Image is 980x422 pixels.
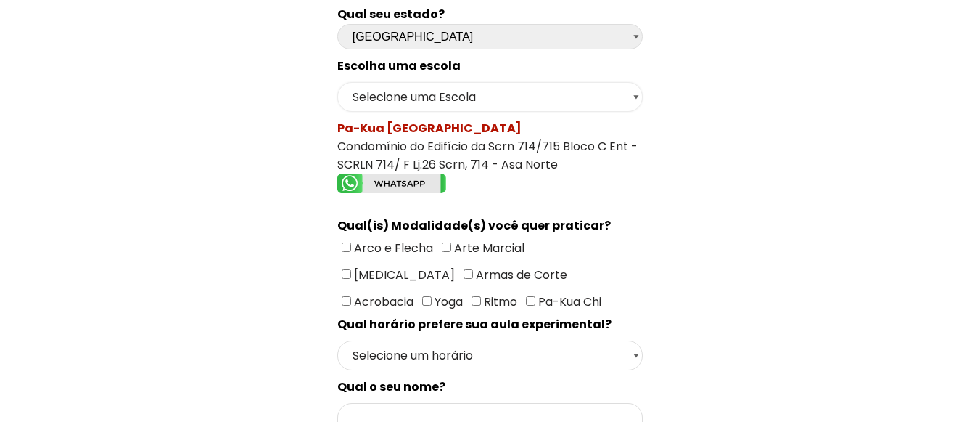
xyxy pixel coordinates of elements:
spam: Qual horário prefere sua aula experimental? [337,316,612,333]
input: Yoga [422,296,432,306]
span: Arte Marcial [451,240,524,256]
spam: Qual(is) Modalidade(s) você quer praticar? [337,217,611,234]
span: Yoga [432,293,463,310]
spam: Escolha uma escola [337,57,461,74]
span: Acrobacia [351,293,413,310]
spam: Qual o seu nome? [337,378,445,395]
input: Arte Marcial [442,243,451,252]
input: Acrobacia [342,296,351,306]
input: Pa-Kua Chi [526,296,535,306]
span: [MEDICAL_DATA] [351,267,455,283]
span: Arco e Flecha [351,240,433,256]
div: Condomínio do Edifício da Scrn 714/715 Bloco C Ent - SCRLN 714/ F Lj.26 Scrn, 714 - Asa Norte [337,119,643,198]
b: Qual seu estado? [337,6,445,23]
span: Armas de Corte [473,267,567,283]
span: Ritmo [481,293,517,310]
spam: Pa-Kua [GEOGRAPHIC_DATA] [337,120,522,137]
input: Arco e Flecha [342,243,351,252]
span: Pa-Kua Chi [535,293,601,310]
input: [MEDICAL_DATA] [342,269,351,279]
input: Ritmo [472,296,481,306]
img: whatsapp [337,174,446,193]
input: Armas de Corte [464,269,473,279]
